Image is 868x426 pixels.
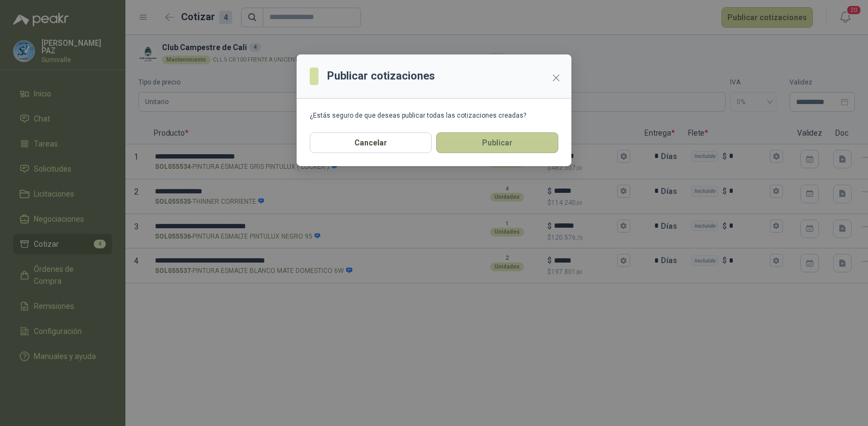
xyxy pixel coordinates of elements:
span: close [552,74,560,82]
h3: Publicar cotizaciones [327,68,435,84]
button: Publicar [436,132,558,153]
button: Cancelar [310,132,432,153]
button: Close [547,69,565,87]
div: ¿Estás seguro de que deseas publicar todas las cotizaciones creadas? [310,112,558,119]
